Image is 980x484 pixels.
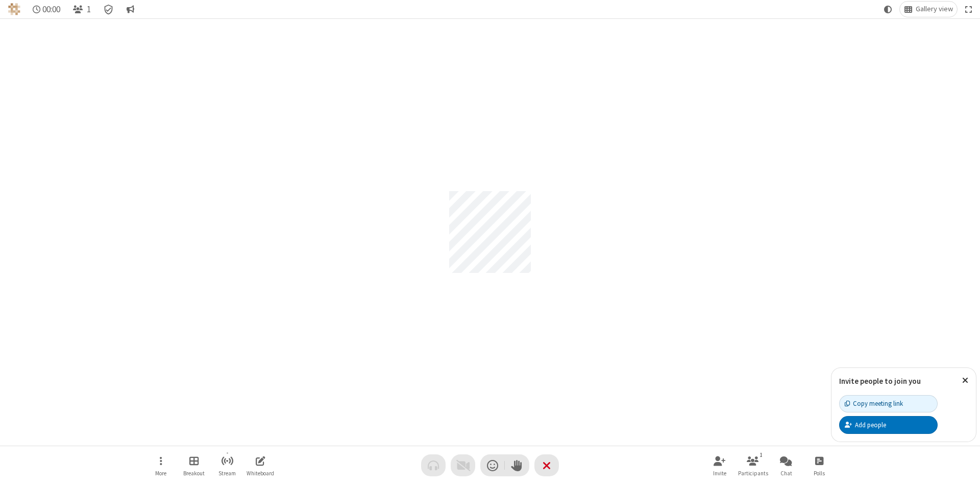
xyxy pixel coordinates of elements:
[505,454,529,476] button: Raise hand
[916,5,953,13] span: Gallery view
[814,470,825,476] span: Polls
[179,451,209,480] button: Manage Breakout Rooms
[421,454,446,476] button: Audio problem - check your Internet connection or call by phone
[804,451,835,480] button: Open poll
[780,470,792,476] span: Chat
[145,451,176,480] button: Open menu
[87,5,91,14] span: 1
[218,470,236,476] span: Stream
[954,368,976,393] button: Close popover
[839,395,938,412] button: Copy meeting link
[771,451,801,480] button: Open chat
[68,2,95,17] button: Open participant list
[738,470,768,476] span: Participants
[42,5,60,14] span: 00:00
[247,470,274,476] span: Whiteboard
[845,399,903,408] div: Copy meeting link
[839,376,921,386] label: Invite people to join you
[183,470,205,476] span: Breakout
[704,451,735,480] button: Invite participants (Alt+I)
[122,2,138,17] button: Conversation
[245,451,276,480] button: Open shared whiteboard
[8,3,20,15] img: QA Selenium DO NOT DELETE OR CHANGE
[880,2,896,17] button: Using system theme
[900,2,957,17] button: Change layout
[212,451,242,480] button: Start streaming
[961,2,976,17] button: Fullscreen
[757,450,766,459] div: 1
[480,454,505,476] button: Send a reaction
[155,470,166,476] span: More
[534,454,559,476] button: End or leave meeting
[99,2,118,17] div: Meeting details Encryption enabled
[29,2,65,17] div: Timer
[713,470,726,476] span: Invite
[839,416,938,433] button: Add people
[451,454,475,476] button: Video
[738,451,768,480] button: Open participant list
